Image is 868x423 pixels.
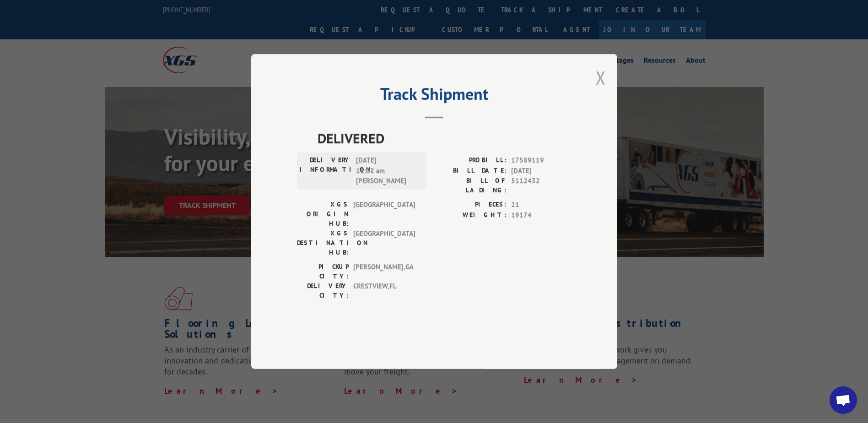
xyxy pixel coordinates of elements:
label: PROBILL: [434,155,507,166]
label: DELIVERY CITY: [297,281,349,300]
span: 19174 [511,210,571,221]
span: [PERSON_NAME] , GA [353,262,415,281]
label: XGS DESTINATION HUB: [297,228,349,257]
label: PICKUP CITY: [297,262,349,281]
span: [GEOGRAPHIC_DATA] [353,228,415,257]
label: BILL DATE: [434,166,507,176]
span: CRESTVIEW , FL [353,281,415,300]
span: DELIVERED [318,128,571,148]
span: [DATE] 11:02 am [PERSON_NAME] [356,155,418,186]
h2: Track Shipment [297,87,571,105]
span: 17589119 [511,155,571,166]
label: PIECES: [434,200,507,210]
label: BILL OF LADING: [434,176,507,195]
a: Open chat [830,386,857,414]
span: 21 [511,200,571,210]
label: WEIGHT: [434,210,507,221]
label: XGS ORIGIN HUB: [297,200,349,228]
span: [GEOGRAPHIC_DATA] [353,200,415,228]
span: 5112432 [511,176,571,195]
span: [DATE] [511,166,571,176]
label: DELIVERY INFORMATION: [300,155,351,186]
button: Close modal [596,65,606,90]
